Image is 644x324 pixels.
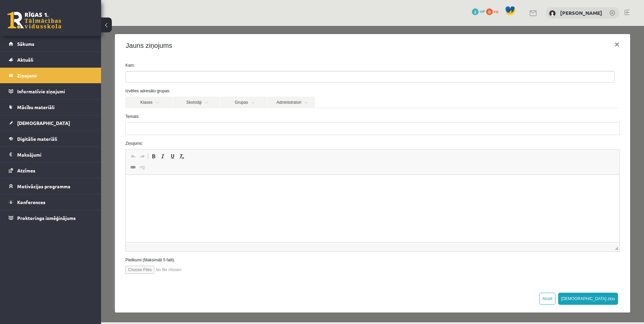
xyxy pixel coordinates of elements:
[438,267,454,279] button: Atcelt
[19,115,523,121] label: Ziņojums:
[9,36,93,52] a: Sākums
[19,88,523,94] label: Temats:
[480,8,485,14] span: mP
[549,10,556,17] img: Justīne Everte
[67,126,76,135] a: Pasvītrojums (vadīšanas taustiņš+U)
[494,8,498,14] span: xp
[48,126,57,135] a: Treknraksts (vadīšanas taustiņš+B)
[17,41,34,47] span: Sākums
[17,104,55,110] span: Mācību materiāli
[9,194,93,210] a: Konferences
[514,221,517,224] span: Mērogot
[25,149,518,216] iframe: Bagātinātā teksta redaktors, wiswyg-editor-47363954610640-1756654724-784
[27,126,37,135] a: Atcelt (vadīšanas taustiņš+Z)
[17,68,93,83] legend: Ziņojumi
[17,215,76,221] span: Proktoringa izmēģinājums
[472,8,485,14] a: 2 mP
[17,183,70,189] span: Motivācijas programma
[9,52,93,67] a: Aktuāli
[17,147,93,162] legend: Maksājumi
[24,71,71,82] a: Klases
[17,120,70,126] span: [DEMOGRAPHIC_DATA]
[17,199,45,205] span: Konferences
[19,231,523,237] label: Pielikumi (Maksimāli 5 faili):
[17,84,93,99] legend: Informatīvie ziņojumi
[27,137,37,146] a: Saite (vadīšanas taustiņš+K)
[19,36,523,42] label: Kam:
[76,126,86,135] a: Noņemt stilus
[486,8,502,14] a: 0 xp
[57,126,67,135] a: Slīpraksts (vadīšanas taustiņš+I)
[9,84,93,99] a: Informatīvie ziņojumi
[17,136,57,142] span: Digitālie materiāli
[37,137,46,146] a: Atsaistīt
[119,71,166,82] a: Grupas
[560,9,602,16] a: [PERSON_NAME]
[9,179,93,194] a: Motivācijas programma
[72,71,119,82] a: Skolotāji
[25,14,71,25] h4: Jauns ziņojums
[9,147,93,162] a: Maksājumi
[457,267,517,279] button: [DEMOGRAPHIC_DATA] ziņu
[472,8,479,15] span: 2
[9,68,93,83] a: Ziņojumi
[9,210,93,226] a: Proktoringa izmēģinājums
[17,167,35,173] span: Atzīmes
[17,57,33,63] span: Aktuāli
[7,12,61,29] a: Rīgas 1. Tālmācības vidusskola
[9,163,93,178] a: Atzīmes
[37,126,46,135] a: Atkārtot (vadīšanas taustiņš+Y)
[19,62,523,68] label: Izvēlies adresātu grupas:
[9,99,93,115] a: Mācību materiāli
[9,131,93,147] a: Digitālie materiāli
[9,115,93,131] a: [DEMOGRAPHIC_DATA]
[508,9,524,28] button: ×
[167,71,214,82] a: Administratori
[486,8,493,15] span: 0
